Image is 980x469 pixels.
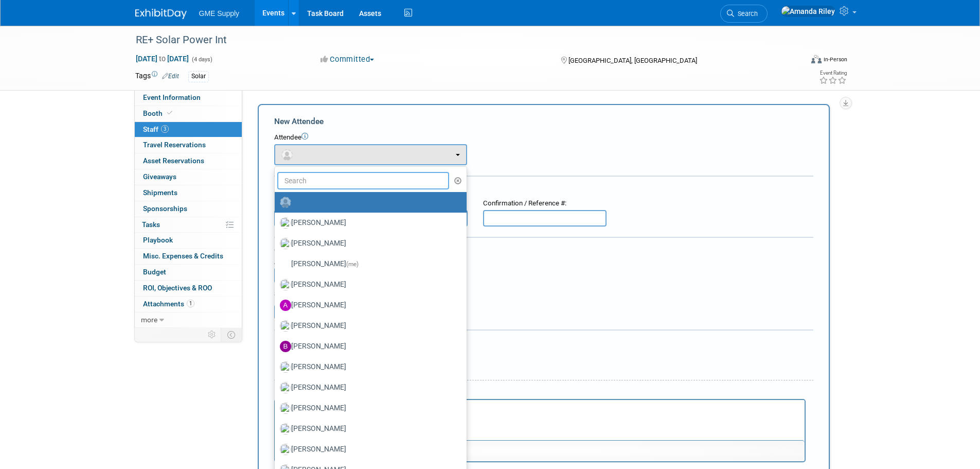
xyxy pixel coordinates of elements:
[734,10,758,18] span: Search
[135,106,242,121] a: Booth
[274,337,813,348] div: Misc. Attachments & Notes
[135,233,242,248] a: Playbook
[483,199,607,209] div: Confirmation / Reference #:
[132,31,787,49] div: RE+ Solar Power Int
[280,379,456,396] label: [PERSON_NAME]
[135,249,242,264] a: Misc. Expenses & Credits
[277,172,450,189] input: Search
[720,5,768,23] a: Search
[135,122,242,137] a: Staff3
[275,400,805,440] iframe: Rich Text Area
[143,284,212,292] span: ROI, Objectives & ROO
[143,236,173,244] span: Playbook
[199,9,240,18] span: GME Supply
[280,421,456,437] label: [PERSON_NAME]
[274,133,813,143] div: Attendee
[568,57,697,64] span: [GEOGRAPHIC_DATA], [GEOGRAPHIC_DATA]
[346,260,359,268] span: (me)
[135,217,242,233] a: Tasks
[143,300,194,308] span: Attachments
[162,73,179,80] a: Edit
[280,215,456,231] label: [PERSON_NAME]
[819,71,847,76] div: Event Rating
[280,359,456,375] label: [PERSON_NAME]
[280,341,291,352] img: B.jpg
[317,54,378,65] button: Committed
[135,137,242,153] a: Travel Reservations
[191,56,212,63] span: (4 days)
[143,157,204,165] span: Asset Reservations
[280,235,456,252] label: [PERSON_NAME]
[280,400,456,416] label: [PERSON_NAME]
[143,125,169,133] span: Staff
[135,9,187,19] img: ExhibitDay
[135,71,179,82] td: Tags
[143,252,223,260] span: Misc. Expenses & Credits
[280,256,456,272] label: [PERSON_NAME]
[135,201,242,217] a: Sponsorships
[187,300,194,307] span: 1
[135,281,242,296] a: ROI, Objectives & ROO
[781,6,835,17] img: Amanda Riley
[143,188,177,197] span: Shipments
[188,71,209,82] div: Solar
[135,54,189,63] span: [DATE] [DATE]
[274,388,806,397] div: Notes
[135,265,242,280] a: Budget
[135,185,242,201] a: Shipments
[161,125,169,133] span: 3
[135,169,242,185] a: Giveaways
[280,318,456,334] label: [PERSON_NAME]
[135,153,242,169] a: Asset Reservations
[274,183,813,194] div: Registration / Ticket Info (optional)
[274,246,813,255] div: Cost:
[811,55,822,63] img: Format-Inperson.png
[143,93,201,101] span: Event Information
[135,312,242,328] a: more
[135,90,242,106] a: Event Information
[143,109,174,117] span: Booth
[280,441,456,458] label: [PERSON_NAME]
[280,338,456,355] label: [PERSON_NAME]
[823,56,847,63] div: In-Person
[280,276,456,293] label: [PERSON_NAME]
[143,204,187,213] span: Sponsorships
[221,328,242,341] td: Toggle Event Tabs
[157,55,167,63] span: to
[203,328,221,341] td: Personalize Event Tab Strip
[280,300,291,311] img: A.jpg
[167,110,172,116] i: Booth reservation complete
[280,297,456,314] label: [PERSON_NAME]
[141,316,157,324] span: more
[143,172,176,181] span: Giveaways
[143,141,206,149] span: Travel Reservations
[274,116,813,127] div: New Attendee
[142,220,160,229] span: Tasks
[135,297,242,312] a: Attachments1
[143,268,166,276] span: Budget
[742,54,848,69] div: Event Format
[280,197,291,208] img: Unassigned-User-Icon.png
